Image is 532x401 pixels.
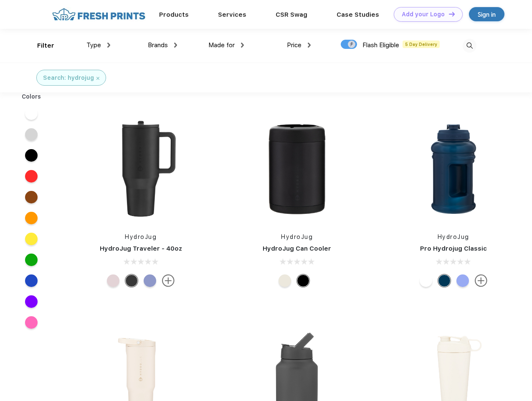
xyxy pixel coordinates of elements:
div: Black [297,274,309,287]
span: 5 Day Delivery [403,41,440,48]
img: more.svg [162,274,175,287]
div: White [420,274,432,287]
a: HydroJug [281,233,313,240]
div: Peri [144,274,156,287]
div: Cream [279,274,291,287]
img: desktop_search.svg [463,39,476,53]
div: Filter [37,41,54,51]
img: dropdown.png [308,43,311,48]
img: fo%20logo%202.webp [50,7,148,22]
div: Sign in [478,10,496,19]
a: Sign in [469,7,504,21]
div: Pink Sand [107,274,119,287]
img: dropdown.png [174,43,177,48]
img: dropdown.png [241,43,244,48]
img: func=resize&h=266 [85,113,196,224]
a: HydroJug [125,233,157,240]
span: Flash Eligible [362,41,399,49]
img: DT [449,12,455,16]
div: Add your Logo [402,11,445,18]
span: Type [86,41,101,49]
img: filter_cancel.svg [96,77,99,80]
a: HydroJug [438,233,469,240]
div: Hyper Blue [456,274,469,287]
div: Black [125,274,138,287]
div: Colors [15,92,48,101]
span: Made for [208,41,235,49]
img: dropdown.png [107,43,110,48]
span: Price [287,41,301,49]
img: func=resize&h=266 [241,113,352,224]
div: Search: hydrojug [43,74,94,82]
a: HydroJug Traveler - 40oz [100,245,182,252]
div: Navy [438,274,451,287]
img: func=resize&h=266 [398,113,509,224]
span: Brands [148,41,168,49]
a: HydroJug Can Cooler [263,245,331,252]
img: more.svg [475,274,487,287]
a: Pro Hydrojug Classic [420,245,487,252]
a: Products [159,11,189,18]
